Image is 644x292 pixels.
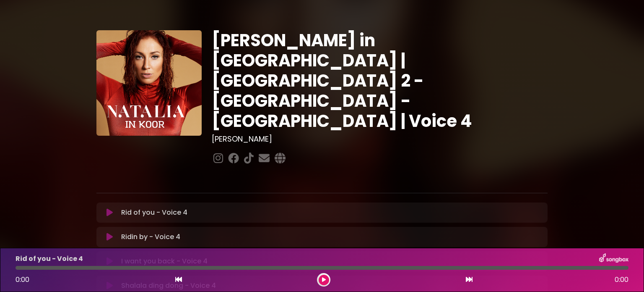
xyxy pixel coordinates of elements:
[212,134,548,144] h3: [PERSON_NAME]
[121,208,187,218] p: Rid of you - Voice 4
[212,30,548,131] h1: [PERSON_NAME] in [GEOGRAPHIC_DATA] | [GEOGRAPHIC_DATA] 2 - [GEOGRAPHIC_DATA] - [GEOGRAPHIC_DATA] ...
[16,275,29,284] span: 0:00
[121,232,180,242] p: Ridin by - Voice 4
[599,253,628,264] img: songbox-logo-white.png
[16,254,83,264] p: Rid of you - Voice 4
[615,275,628,285] span: 0:00
[96,30,202,136] img: YTVS25JmS9CLUqXqkEhs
